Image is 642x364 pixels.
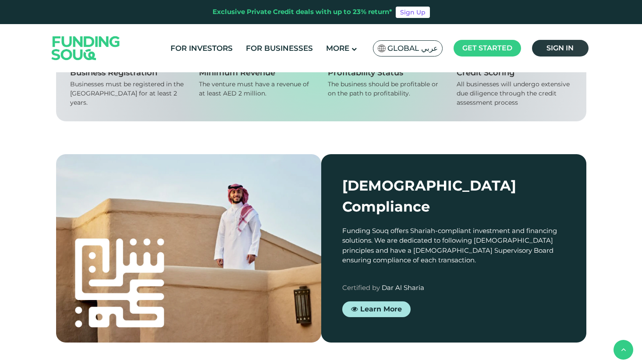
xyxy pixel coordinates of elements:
div: Business Registration [70,68,186,78]
div: The business should be profitable or on the path to profitability. [328,80,443,98]
img: Logo [43,26,129,70]
a: Sign Up [396,7,430,18]
div: All businesses will undergo extensive due diligence through the credit assessment process [457,80,572,107]
img: shariah-img [56,154,321,343]
a: Sign in [532,40,589,57]
span: Certified by [342,283,380,292]
div: Funding Souq offers Shariah-compliant investment and financing solutions. We are dedicated to fol... [342,226,565,265]
span: More [326,44,349,53]
div: Exclusive Private Credit deals with up to 23% return* [213,7,392,17]
span: Global عربي [387,43,438,53]
span: Get started [462,44,512,52]
div: The venture must have a revenue of at least AED 2 million. [199,80,315,98]
div: Minimum Revenue [199,68,315,78]
a: For Investors [168,41,235,56]
span: Sign in [546,44,574,52]
div: Credit Scoring [457,68,572,78]
span: Dar Al Sharia [382,283,424,292]
button: back [614,340,633,360]
img: SA Flag [378,45,386,52]
div: Businesses must be registered in the [GEOGRAPHIC_DATA] for at least 2 years. [70,80,186,107]
div: Profitability Status [328,68,443,78]
a: For Businesses [244,41,315,56]
div: [DEMOGRAPHIC_DATA] Compliance [342,175,565,217]
a: Learn More [342,301,411,317]
span: Learn More [360,305,402,313]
